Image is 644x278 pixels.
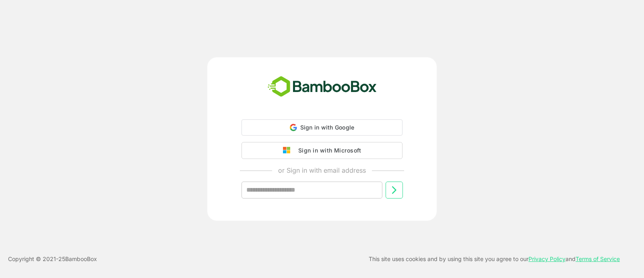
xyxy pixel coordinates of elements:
button: Sign in with Microsoft [242,142,402,159]
img: google [283,147,294,154]
a: Terms of Service [576,255,620,262]
div: Sign in with Microsoft [294,145,361,156]
a: Privacy Policy [528,255,566,262]
div: Sign in with Google [242,119,402,136]
p: or Sign in with email address [278,165,366,175]
p: This site uses cookies and by using this site you agree to our and [369,254,620,264]
span: Sign in with Google [300,124,355,131]
p: Copyright © 2021- 25 BambooBox [8,254,97,264]
img: bamboobox [263,73,381,100]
